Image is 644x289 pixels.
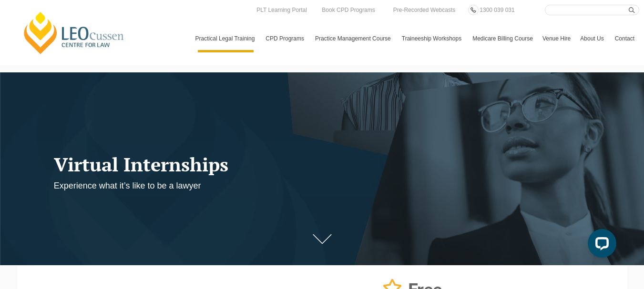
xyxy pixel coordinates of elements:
[538,25,575,52] a: Venue Hire
[580,225,620,265] iframe: LiveChat chat widget
[21,10,127,55] a: [PERSON_NAME] Centre for Law
[319,5,377,15] a: Book CPD Programs
[261,25,310,52] a: CPD Programs
[480,7,514,13] span: 1300 039 031
[477,5,517,15] a: 1300 039 031
[191,25,261,52] a: Practical Legal Training
[468,25,538,52] a: Medicare Billing Course
[391,5,458,15] a: Pre-Recorded Webcasts
[254,5,309,15] a: PLT Learning Portal
[54,154,429,175] h1: Virtual Internships
[54,180,429,191] p: Experience what it’s like to be a lawyer
[397,25,468,52] a: Traineeship Workshops
[310,25,397,52] a: Practice Management Course
[610,25,639,52] a: Contact
[575,25,610,52] a: About Us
